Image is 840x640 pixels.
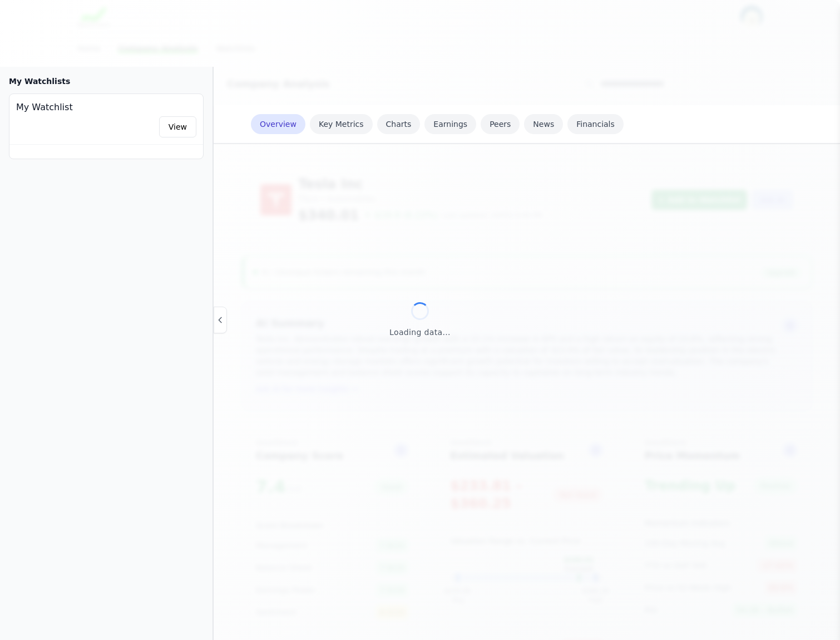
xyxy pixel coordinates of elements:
a: Earnings [424,114,476,134]
a: Key Metrics [310,114,373,134]
a: Financials [567,114,624,134]
a: View [159,116,196,137]
h3: My Watchlists [9,76,70,87]
div: Loading data... [389,327,451,338]
a: Peers [481,114,520,134]
a: Charts [377,114,421,134]
a: News [524,114,563,134]
a: Overview [251,114,305,134]
h4: My Watchlist [16,101,196,114]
